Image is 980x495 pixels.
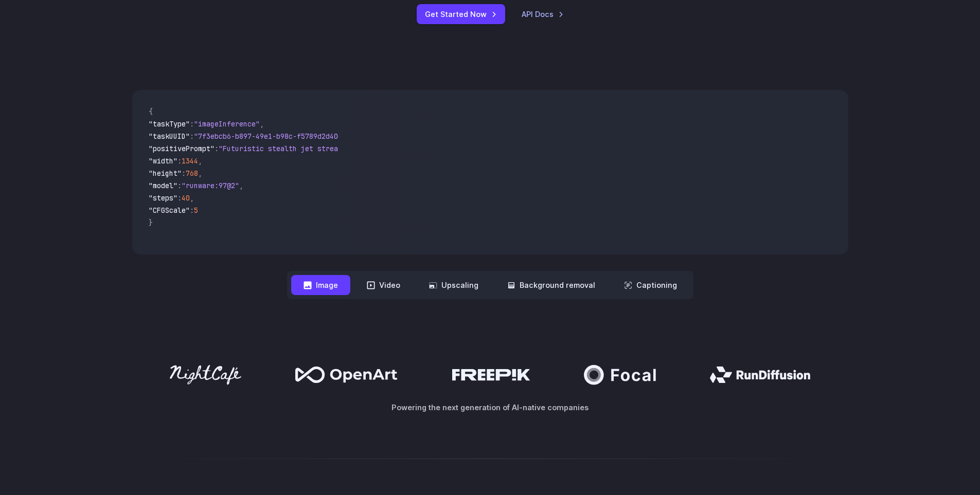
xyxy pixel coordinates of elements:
[182,193,190,203] span: 40
[182,181,239,190] span: "runware:97@2"
[194,206,198,215] span: 5
[291,275,350,295] button: Image
[149,218,153,227] span: }
[149,119,190,129] span: "taskType"
[198,169,202,178] span: ,
[239,181,243,190] span: ,
[190,132,194,141] span: :
[149,107,153,116] span: {
[132,401,848,413] p: Powering the next generation of AI-native companies
[149,132,190,141] span: "taskUUID"
[149,181,177,190] span: "model"
[149,206,190,215] span: "CFGScale"
[182,169,186,178] span: :
[612,275,689,295] button: Captioning
[354,275,413,295] button: Video
[417,275,491,295] button: Upscaling
[190,206,194,215] span: :
[149,156,177,166] span: "width"
[190,193,194,203] span: ,
[522,8,564,20] a: API Docs
[190,119,194,129] span: :
[186,169,198,178] span: 768
[215,144,219,153] span: :
[198,156,202,166] span: ,
[182,156,198,166] span: 1344
[219,144,593,153] span: "Futuristic stealth jet streaking through a neon-lit cityscape with glowing purple exhaust"
[417,4,505,24] a: Get Started Now
[177,181,182,190] span: :
[149,144,215,153] span: "positivePrompt"
[194,119,260,129] span: "imageInference"
[149,169,182,178] span: "height"
[149,193,177,203] span: "steps"
[260,119,264,129] span: ,
[177,156,182,166] span: :
[194,132,350,141] span: "7f3ebcb6-b897-49e1-b98c-f5789d2d40d7"
[177,193,182,203] span: :
[495,275,608,295] button: Background removal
